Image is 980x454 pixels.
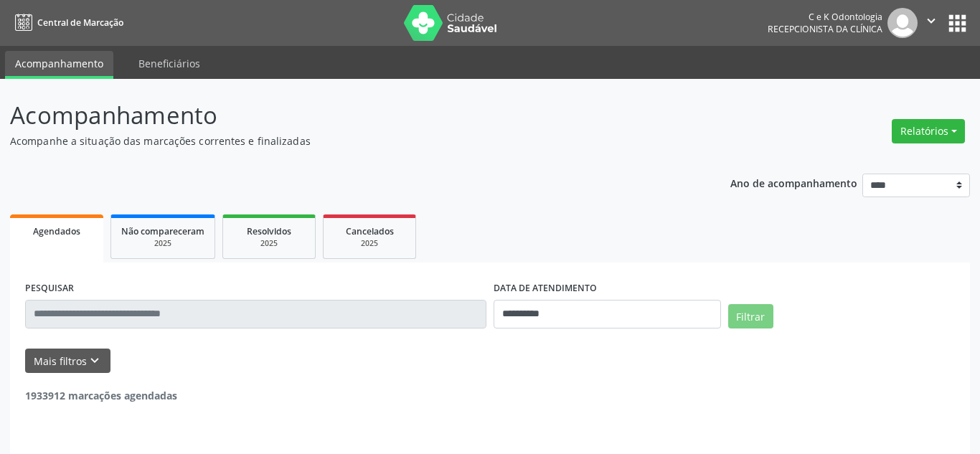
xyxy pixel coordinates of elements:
[33,225,80,237] span: Agendados
[121,238,204,249] div: 2025
[10,98,682,133] p: Acompanhamento
[87,353,103,369] i: keyboard_arrow_down
[128,51,210,76] a: Beneficiários
[346,225,394,237] span: Cancelados
[918,8,945,38] button: 
[730,174,857,191] p: Ano de acompanhamento
[233,238,305,249] div: 2025
[247,225,291,237] span: Resolvidos
[887,8,918,38] img: img
[121,225,204,237] span: Não compareceram
[10,133,682,148] p: Acompanhe a situação das marcações correntes e finalizadas
[945,11,970,36] button: apps
[923,13,939,29] i: 
[25,389,177,402] strong: 1933912 marcações agendadas
[25,278,74,300] label: PESQUISAR
[768,23,882,35] span: Recepcionista da clínica
[768,11,882,23] div: C e K Odontologia
[334,238,405,249] div: 2025
[892,119,965,143] button: Relatórios
[494,278,597,300] label: DATA DE ATENDIMENTO
[728,304,773,328] button: Filtrar
[37,16,123,29] span: Central de Marcação
[10,11,123,34] a: Central de Marcação
[25,349,110,374] button: Mais filtroskeyboard_arrow_down
[5,51,113,79] a: Acompanhamento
